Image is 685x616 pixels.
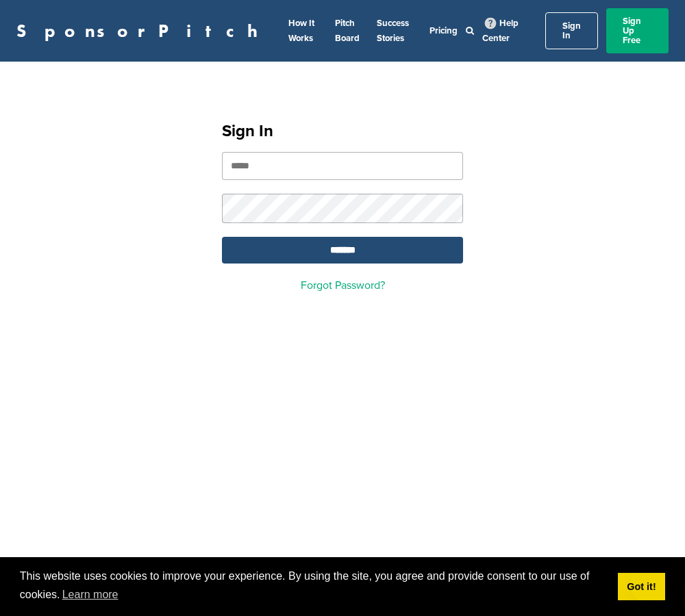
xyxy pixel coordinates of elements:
[301,279,385,292] a: Forgot Password?
[16,22,266,40] a: SponsorPitch
[429,25,458,36] a: Pricing
[377,18,409,44] a: Success Stories
[482,15,519,47] a: Help Center
[606,8,669,53] a: Sign Up Free
[618,573,665,600] a: dismiss cookie message
[630,561,674,605] iframe: Button to launch messaging window
[545,12,598,49] a: Sign In
[335,18,360,44] a: Pitch Board
[60,585,121,605] a: learn more about cookies
[288,18,314,44] a: How It Works
[20,568,607,605] span: This website uses cookies to improve your experience. By using the site, you agree and provide co...
[222,119,463,144] h1: Sign In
